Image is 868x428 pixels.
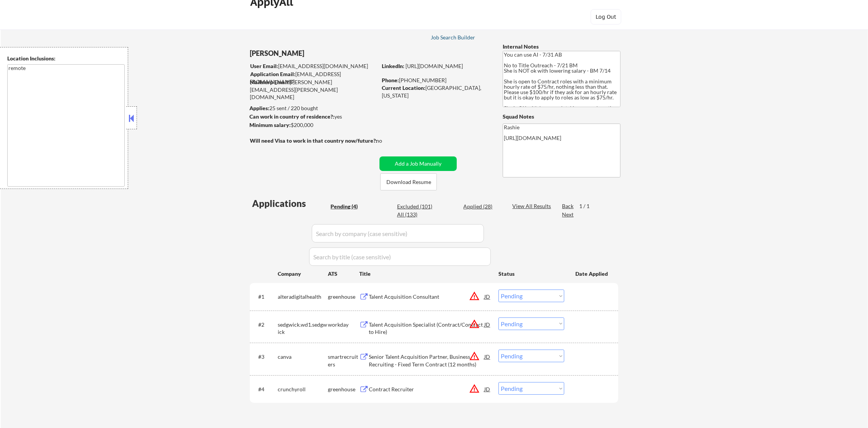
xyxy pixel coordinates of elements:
[512,202,553,210] div: View All Results
[258,293,272,301] div: #1
[278,270,328,278] div: Company
[484,350,491,363] div: JD
[250,71,295,77] strong: Application Email:
[328,293,359,301] div: greenhouse
[431,34,476,42] a: Job Search Builder
[382,63,404,69] strong: LinkedIn:
[250,78,377,101] div: [PERSON_NAME][EMAIL_ADDRESS][PERSON_NAME][DOMAIN_NAME]
[278,321,328,336] div: sedgwick.wd1.sedgwick
[469,319,480,329] button: warning_amber
[469,351,480,361] button: warning_amber
[382,84,490,99] div: [GEOGRAPHIC_DATA], [US_STATE]
[258,321,272,329] div: #2
[328,353,359,368] div: smartrecruiters
[382,85,425,91] strong: Current Location:
[278,386,328,393] div: crunchyroll
[250,70,377,85] div: [EMAIL_ADDRESS][DOMAIN_NAME]
[369,293,484,301] div: Talent Acquisition Consultant
[249,113,334,120] strong: Can work in country of residence?:
[249,104,377,112] div: 25 sent / 220 bought
[249,122,291,128] strong: Minimum salary:
[309,247,491,266] input: Search by title (case sensitive)
[503,43,620,50] div: Internal Notes
[252,199,328,208] div: Applications
[382,76,490,84] div: [PHONE_NUMBER]
[579,202,597,210] div: 1 / 1
[328,386,359,393] div: greenhouse
[397,211,435,218] div: All (133)
[382,77,399,83] strong: Phone:
[484,290,491,303] div: JD
[376,137,398,145] div: no
[406,63,463,69] a: [URL][DOMAIN_NAME]
[328,270,359,278] div: ATS
[359,270,491,278] div: Title
[380,173,437,190] button: Download Resume
[249,121,377,129] div: $200,000
[249,113,375,120] div: yes
[249,105,269,111] strong: Applies:
[328,321,359,329] div: workday
[562,211,574,218] div: Next
[278,353,328,361] div: canva
[250,63,278,69] strong: User Email:
[575,270,609,278] div: Date Applied
[369,353,484,368] div: Senior Talent Acquisition Partner, Business Recruiting - Fixed Term Contract (12 months)
[278,293,328,301] div: alteradigitalhealth
[431,35,476,40] div: Job Search Builder
[250,62,377,70] div: [EMAIL_ADDRESS][DOMAIN_NAME]
[469,291,480,301] button: warning_amber
[484,382,491,396] div: JD
[258,386,272,393] div: #4
[312,224,484,242] input: Search by company (case sensitive)
[562,202,574,210] div: Back
[379,156,457,171] button: Add a Job Manually
[484,317,491,331] div: JD
[250,49,407,58] div: [PERSON_NAME]
[250,137,377,144] strong: Will need Visa to work in that country now/future?:
[498,267,564,280] div: Status
[331,203,369,210] div: Pending (4)
[591,9,621,24] button: Log Out
[369,321,484,336] div: Talent Acquisition Specialist (Contract/Contract to Hire)
[258,353,272,361] div: #3
[250,79,290,85] strong: Mailslurp Email:
[463,203,502,210] div: Applied (28)
[397,203,435,210] div: Excluded (101)
[7,55,125,62] div: Location Inclusions:
[469,383,480,394] button: warning_amber
[503,113,620,120] div: Squad Notes
[369,386,484,393] div: Contract Recruiter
